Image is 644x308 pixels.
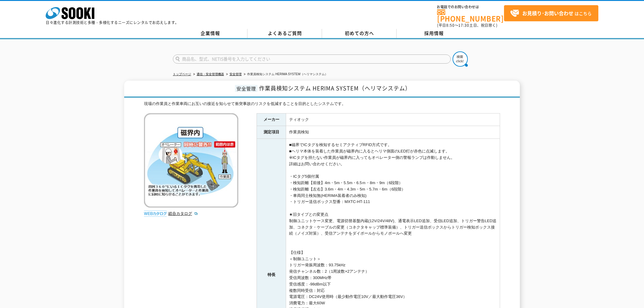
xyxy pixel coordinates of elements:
[247,29,322,38] a: よくあるご質問
[144,211,167,217] img: webカタログ
[510,9,592,18] span: はこちら
[259,84,411,92] span: 作業員検知システム HERIMA SYSTEM（ヘリマシステム）
[397,29,471,38] a: 採用情報
[446,23,455,28] span: 8:50
[286,126,500,139] td: 作業員検知
[235,85,257,92] span: 安全管理
[144,113,238,208] img: 作業員検知システム HERIMA SYSTEM（ヘリマシステム）
[144,101,500,107] div: 現場の作業員と作業車両にお互いの接近を知らせて衝突事故のリスクを低減することを目的としたシステムです。
[437,23,497,28] span: (平日 ～ 土日、祝日除く)
[458,23,469,28] span: 17:30
[46,21,179,24] p: 日々進化する計測技術と多種・多様化するニーズにレンタルでお応えします。
[243,71,328,78] li: 作業員検知システム HERIMA SYSTEM（ヘリマシステム）
[504,5,598,21] a: お見積り･お問い合わせはこちら
[197,72,224,76] a: 通信・安全管理機器
[173,54,451,64] input: 商品名、型式、NETIS番号を入力してください
[437,5,504,9] span: お電話でのお問い合わせは
[173,29,247,38] a: 企業情報
[229,72,242,76] a: 安全管理
[453,51,468,67] img: btn_search.png
[322,29,397,38] a: 初めての方へ
[257,113,286,126] th: メーカー
[437,9,504,22] a: [PHONE_NUMBER]
[286,113,500,126] td: ティオック
[345,30,374,37] span: 初めての方へ
[522,9,573,17] strong: お見積り･お問い合わせ
[173,72,191,76] a: トップページ
[257,126,286,139] th: 測定項目
[168,211,198,216] a: 総合カタログ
